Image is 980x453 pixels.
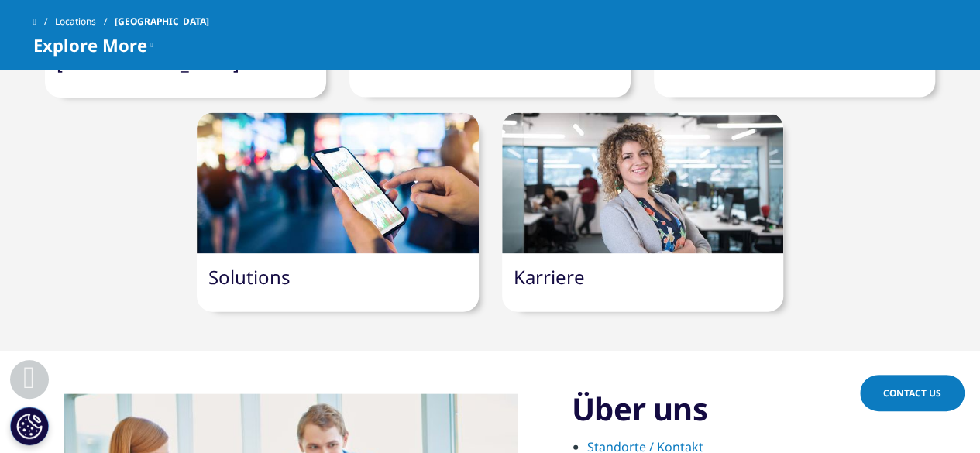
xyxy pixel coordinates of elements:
span: [GEOGRAPHIC_DATA] [115,8,209,36]
a: Karriere [514,264,585,290]
a: Contact Us [860,375,965,411]
a: Locations [55,8,115,36]
span: Explore More [33,36,147,54]
span: Contact Us [883,386,941,400]
h3: Über uns [572,390,947,428]
button: Cookie-Einstellungen [10,407,49,445]
a: Solutions [208,264,291,290]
